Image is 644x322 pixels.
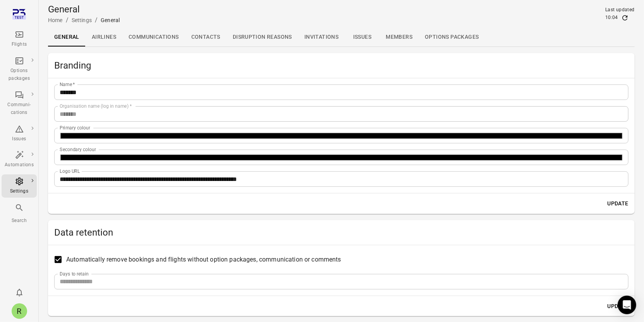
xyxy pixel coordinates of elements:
[298,28,345,46] a: Invitations
[9,300,30,322] button: Rachel
[66,15,69,25] li: /
[12,285,27,300] button: Notifications
[48,3,120,15] h1: General
[86,28,122,46] a: Airlines
[2,148,37,171] a: Automations
[48,28,635,46] div: Local navigation
[605,14,618,22] div: 10:04
[122,28,185,46] a: Communications
[48,17,63,23] a: Home
[2,174,37,198] a: Settings
[5,161,34,169] div: Automations
[605,196,632,211] button: Update
[54,59,629,72] h2: Branding
[12,303,27,319] div: R
[60,146,96,153] label: Secondary colour
[66,255,341,264] span: Automatically remove bookings and flights without option packages, communication or comments
[2,88,37,119] a: Communi-cations
[2,54,37,85] a: Options packages
[48,28,86,46] a: General
[5,101,34,117] div: Communi-cations
[2,122,37,145] a: Issues
[5,217,34,225] div: Search
[101,16,120,24] div: General
[419,28,485,46] a: Options packages
[618,296,636,314] div: Open Intercom Messenger
[2,28,37,51] a: Flights
[95,15,98,25] li: /
[60,168,80,174] label: Logo URL
[54,226,629,239] h2: Data retention
[60,270,89,277] label: Days to retain
[345,28,380,46] a: Issues
[5,41,34,48] div: Flights
[621,14,629,22] button: Refresh data
[605,299,632,313] button: Update
[605,6,635,14] div: Last updated
[5,188,34,195] div: Settings
[2,201,37,227] button: Search
[60,124,90,131] label: Primary colour
[380,28,419,46] a: Members
[60,81,75,88] label: Name
[5,67,34,83] div: Options packages
[227,28,298,46] a: Disruption reasons
[72,17,92,23] a: Settings
[5,135,34,143] div: Issues
[48,15,120,25] nav: Breadcrumbs
[185,28,227,46] a: Contacts
[60,103,132,109] label: Organisation name (log in name)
